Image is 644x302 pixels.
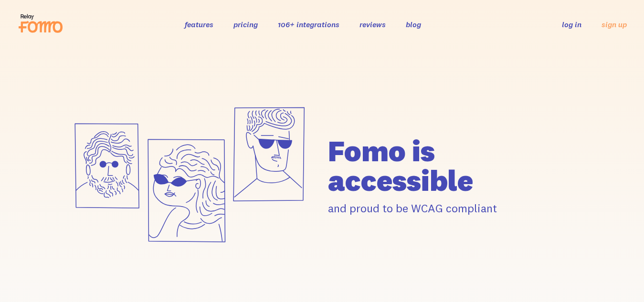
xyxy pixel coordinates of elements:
[278,20,339,29] a: 106+ integrations
[602,20,627,30] a: sign up
[562,20,581,29] a: log in
[328,136,581,195] h1: Fomo is accessible
[185,20,213,29] a: features
[406,20,421,29] a: blog
[359,20,386,29] a: reviews
[233,20,258,29] a: pricing
[328,201,581,216] p: and proud to be WCAG compliant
